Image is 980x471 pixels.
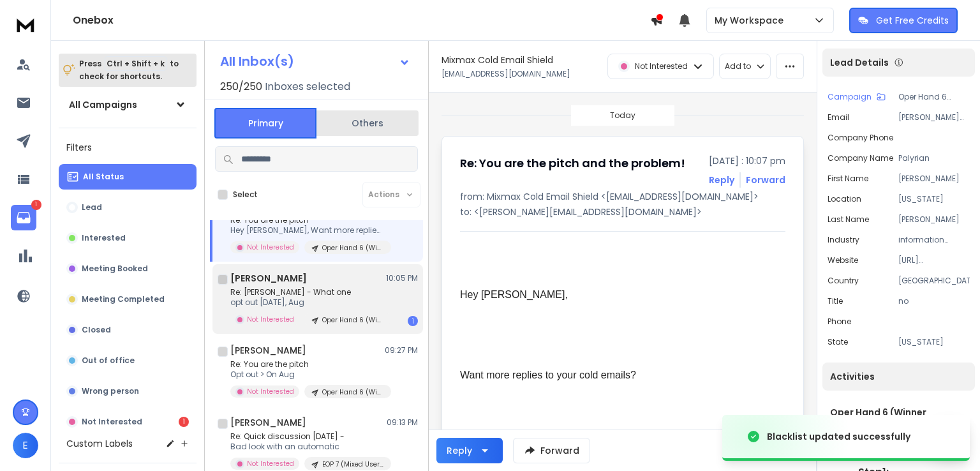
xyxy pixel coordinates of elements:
p: Oper Hand 6 (Winner content) [898,92,970,102]
p: website [828,255,858,265]
button: All Inbox(s) [210,49,420,74]
span: Ctrl + Shift + k [105,56,167,71]
p: Lead Details [830,56,889,69]
p: no [898,296,970,306]
p: Not Interested [635,61,688,71]
h1: [PERSON_NAME] [230,344,306,357]
p: opt out [DATE], Aug [230,297,383,308]
p: to: <[PERSON_NAME][EMAIL_ADDRESS][DOMAIN_NAME]> [460,206,785,218]
p: Add to [725,61,751,71]
img: logo [13,13,38,36]
button: Lead [59,195,197,220]
p: [DATE] : 10:07 pm [709,154,785,167]
p: [PERSON_NAME] [898,214,970,225]
h1: All Inbox(s) [220,55,294,68]
p: 09:27 PM [385,345,418,355]
p: [URL][DOMAIN_NAME] [898,255,970,265]
p: Oper Hand 6 (Winner content) [322,387,383,397]
h1: [PERSON_NAME] [230,416,306,429]
p: Company Name [828,153,893,163]
button: Others [316,109,419,137]
p: [GEOGRAPHIC_DATA] [898,276,970,286]
p: Not Interested [247,459,294,468]
p: Palyrian [898,153,970,163]
p: Re: [PERSON_NAME] - What one [230,287,383,297]
p: [EMAIL_ADDRESS][DOMAIN_NAME] [442,69,570,79]
div: 1 [408,316,418,326]
h1: Re: You are the pitch and the problem! [460,154,685,172]
p: 1 [31,200,41,210]
p: Press to check for shortcuts. [79,57,179,83]
p: Last Name [828,214,869,225]
p: Company Phone [828,133,893,143]
p: Re: Quick discussion [DATE] - [230,431,383,442]
p: [PERSON_NAME] [898,174,970,184]
p: Out of office [82,355,135,366]
p: My Workspace [715,14,789,27]
div: Reply [447,444,472,457]
p: 10:05 PM [386,273,418,283]
p: Re: You are the pitch [230,215,383,225]
h1: Onebox [73,13,650,28]
span: 250 / 250 [220,79,262,94]
p: 09:13 PM [387,417,418,428]
p: Campaign [828,92,872,102]
button: E [13,433,38,458]
div: Want more replies to your cold emails? [460,369,775,382]
button: Not Interested1 [59,409,197,435]
p: Oper Hand 6 (Winner content) [322,243,383,253]
p: Not Interested [82,417,142,427]
p: Today [610,110,635,121]
p: Hey [PERSON_NAME], Want more replies to [230,225,383,235]
div: Blacklist updated successfully [767,430,910,443]
h1: All Campaigns [69,98,137,111]
p: [US_STATE] [898,337,970,347]
p: Email [828,112,849,123]
button: Meeting Booked [59,256,197,281]
button: All Campaigns [59,92,197,117]
p: from: Mixmax Cold Email Shield <[EMAIL_ADDRESS][DOMAIN_NAME]> [460,190,785,203]
p: Country [828,276,859,286]
p: Bad look with an automatic [230,442,383,452]
p: information technology & services [898,235,970,245]
button: Closed [59,317,197,343]
button: Campaign [828,92,886,102]
p: Meeting Completed [82,294,165,304]
p: Not Interested [247,315,294,324]
h3: Inboxes selected [265,79,350,94]
h1: [PERSON_NAME] [230,272,307,285]
button: Primary [214,108,316,138]
button: Reply [436,438,503,463]
a: 1 [11,205,36,230]
p: industry [828,235,859,245]
p: Oper Hand 6 (Winner content) [322,315,383,325]
button: All Status [59,164,197,190]
label: Select [233,190,258,200]
button: Reply [709,174,734,186]
button: Forward [513,438,590,463]
button: Meeting Completed [59,287,197,312]
p: First Name [828,174,868,184]
p: Closed [82,325,111,335]
p: All Status [83,172,124,182]
button: Out of office [59,348,197,373]
p: [PERSON_NAME][EMAIL_ADDRESS][PERSON_NAME][DOMAIN_NAME] [898,112,970,123]
p: Wrong person [82,386,139,396]
div: Activities [822,363,975,391]
h3: Custom Labels [66,437,133,450]
p: [US_STATE] [898,194,970,204]
button: Get Free Credits [849,8,958,33]
p: title [828,296,843,306]
p: Re: You are the pitch [230,359,383,370]
p: State [828,337,848,347]
p: Lead [82,202,102,213]
button: Wrong person [59,378,197,404]
p: Meeting Booked [82,264,148,274]
p: Phone [828,317,851,327]
div: 1 [179,417,189,427]
p: Get Free Credits [876,14,949,27]
button: Interested [59,225,197,251]
div: Forward [746,174,785,186]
